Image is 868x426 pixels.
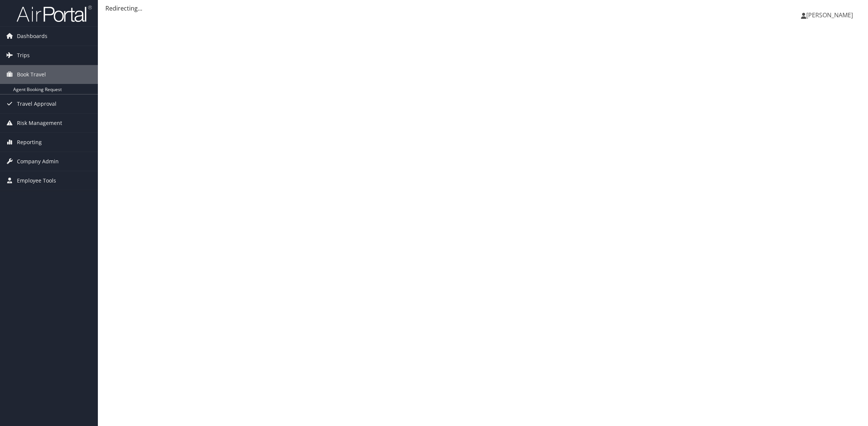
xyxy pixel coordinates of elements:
span: Book Travel [17,65,46,84]
span: Trips [17,46,30,65]
span: Travel Approval [17,94,56,113]
img: airportal-logo.png [17,5,92,23]
span: Reporting [17,133,42,152]
span: Risk Management [17,114,62,132]
span: Dashboards [17,27,47,46]
a: [PERSON_NAME] [801,4,860,26]
span: [PERSON_NAME] [806,11,853,19]
span: Employee Tools [17,171,56,190]
div: Redirecting... [105,4,860,13]
span: Company Admin [17,152,59,171]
